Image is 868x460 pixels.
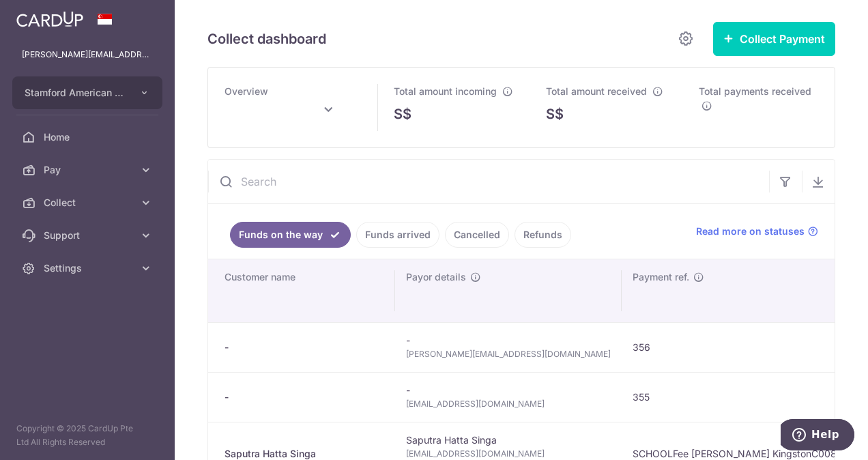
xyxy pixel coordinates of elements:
[230,222,351,248] a: Funds on the way
[633,270,689,284] span: Payment ref.
[44,196,134,210] span: Collect
[696,225,818,238] a: Read more on statuses
[699,85,811,97] span: Total payments received
[44,229,134,242] span: Support
[406,397,611,411] span: [EMAIL_ADDRESS][DOMAIN_NAME]
[225,390,384,404] div: -
[16,11,83,27] img: CardUp
[406,347,611,361] span: [PERSON_NAME][EMAIL_ADDRESS][DOMAIN_NAME]
[394,85,497,97] span: Total amount incoming
[395,322,622,372] td: -
[781,419,854,453] iframe: Opens a widget where you can find more information
[546,85,647,97] span: Total amount received
[208,259,395,322] th: Customer name
[225,341,384,354] div: -
[445,222,509,248] a: Cancelled
[696,225,805,238] span: Read more on statuses
[12,76,162,109] button: Stamford American International School Pte Ltd
[44,261,134,275] span: Settings
[25,86,126,100] span: Stamford American International School Pte Ltd
[207,28,326,50] h5: Collect dashboard
[22,48,153,61] p: [PERSON_NAME][EMAIL_ADDRESS][PERSON_NAME][DOMAIN_NAME]
[31,10,59,22] span: Help
[395,259,622,322] th: Payor details
[356,222,439,248] a: Funds arrived
[515,222,571,248] a: Refunds
[44,130,134,144] span: Home
[225,85,268,97] span: Overview
[395,372,622,422] td: -
[406,270,466,284] span: Payor details
[546,104,564,124] span: S$
[44,163,134,177] span: Pay
[713,22,835,56] button: Collect Payment
[208,160,769,203] input: Search
[394,104,411,124] span: S$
